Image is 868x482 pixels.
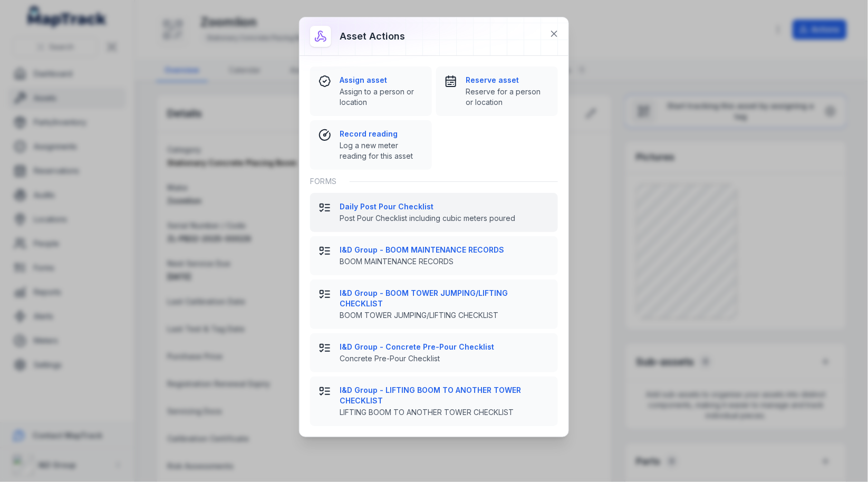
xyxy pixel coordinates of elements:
strong: Daily Post Pour Checklist [340,201,549,212]
span: Reserve for a person or location [466,86,549,108]
span: Post Pour Checklist including cubic meters poured [340,213,549,224]
strong: Record reading [340,129,423,139]
strong: Assign asset [340,75,423,85]
button: Record readingLog a new meter reading for this asset [310,120,432,170]
h3: Asset actions [340,29,405,44]
strong: I&D Group - Concrete Pre-Pour Checklist [340,342,549,352]
button: I&D Group - LIFTING BOOM TO ANOTHER TOWER CHECKLISTLIFTING BOOM TO ANOTHER TOWER CHECKLIST [310,377,558,426]
span: BOOM TOWER JUMPING/LIFTING CHECKLIST [340,310,549,321]
span: BOOM MAINTENANCE RECORDS [340,256,549,267]
button: I&D Group - BOOM MAINTENANCE RECORDSBOOM MAINTENANCE RECORDS [310,236,558,275]
strong: I&D Group - BOOM TOWER JUMPING/LIFTING CHECKLIST [340,288,549,309]
div: Forms [310,170,558,193]
strong: I&D Group - LIFTING BOOM TO ANOTHER TOWER CHECKLIST [340,385,549,406]
button: Daily Post Pour ChecklistPost Pour Checklist including cubic meters poured [310,193,558,232]
strong: I&D Group - BOOM MAINTENANCE RECORDS [340,245,549,255]
span: Assign to a person or location [340,86,423,108]
span: Concrete Pre-Pour Checklist [340,353,549,364]
button: I&D Group - BOOM TOWER JUMPING/LIFTING CHECKLISTBOOM TOWER JUMPING/LIFTING CHECKLIST [310,279,558,329]
button: Reserve assetReserve for a person or location [436,66,558,116]
strong: Reserve asset [466,75,549,85]
button: I&D Group - Concrete Pre-Pour ChecklistConcrete Pre-Pour Checklist [310,333,558,372]
span: Log a new meter reading for this asset [340,140,423,161]
button: Assign assetAssign to a person or location [310,66,432,116]
span: LIFTING BOOM TO ANOTHER TOWER CHECKLIST [340,407,549,418]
